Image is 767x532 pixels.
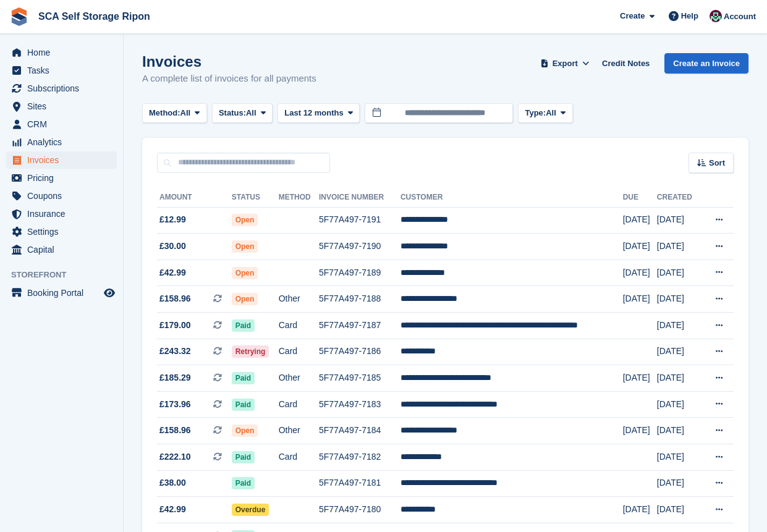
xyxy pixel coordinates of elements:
[27,187,101,205] span: Coupons
[27,223,101,240] span: Settings
[232,319,255,332] span: Paid
[319,313,400,339] td: 5F77A497-7187
[232,504,269,516] span: Overdue
[6,241,117,258] a: menu
[623,234,657,260] td: [DATE]
[142,72,316,86] p: A complete list of invoices for all payments
[319,444,400,471] td: 5F77A497-7182
[212,103,273,124] button: Status: All
[319,418,400,444] td: 5F77A497-7184
[657,207,701,234] td: [DATE]
[159,345,191,358] span: £243.32
[657,188,701,208] th: Created
[279,391,319,418] td: Card
[319,391,400,418] td: 5F77A497-7183
[657,339,701,365] td: [DATE]
[159,450,191,463] span: £222.10
[27,116,101,133] span: CRM
[232,372,255,384] span: Paid
[232,399,255,411] span: Paid
[149,107,180,119] span: Method:
[232,214,258,226] span: Open
[27,169,101,187] span: Pricing
[525,107,546,119] span: Type:
[319,339,400,365] td: 5F77A497-7186
[6,98,117,115] a: menu
[142,53,316,70] h1: Invoices
[159,266,186,279] span: £42.99
[33,6,155,27] a: SCA Self Storage Ripon
[657,497,701,523] td: [DATE]
[159,319,191,332] span: £179.00
[279,365,319,392] td: Other
[232,424,258,437] span: Open
[6,62,117,79] a: menu
[319,365,400,392] td: 5F77A497-7185
[319,286,400,313] td: 5F77A497-7188
[279,313,319,339] td: Card
[657,234,701,260] td: [DATE]
[657,286,701,313] td: [DATE]
[27,98,101,115] span: Sites
[232,188,279,208] th: Status
[546,107,556,119] span: All
[27,133,101,151] span: Analytics
[159,398,191,411] span: £173.96
[27,205,101,222] span: Insurance
[664,53,748,74] a: Create an Invoice
[6,187,117,205] a: menu
[11,269,123,281] span: Storefront
[10,7,28,26] img: stora-icon-8386f47178a22dfd0bd8f6a31ec36ba5ce8667c1dd55bd0f319d3a0aa187defe.svg
[319,234,400,260] td: 5F77A497-7190
[180,107,191,119] span: All
[159,292,191,305] span: £158.96
[279,444,319,471] td: Card
[232,267,258,279] span: Open
[232,477,255,489] span: Paid
[710,10,722,22] img: Sam Chapman
[623,365,657,392] td: [DATE]
[232,345,269,358] span: Retrying
[6,116,117,133] a: menu
[284,107,343,119] span: Last 12 months
[142,103,207,124] button: Method: All
[159,424,191,437] span: £158.96
[279,188,319,208] th: Method
[620,10,645,22] span: Create
[319,207,400,234] td: 5F77A497-7191
[538,53,592,74] button: Export
[623,497,657,523] td: [DATE]
[657,365,701,392] td: [DATE]
[279,418,319,444] td: Other
[6,80,117,97] a: menu
[159,213,186,226] span: £12.99
[657,260,701,286] td: [DATE]
[27,62,101,79] span: Tasks
[232,451,255,463] span: Paid
[553,57,578,70] span: Export
[6,169,117,187] a: menu
[159,476,186,489] span: £38.00
[623,418,657,444] td: [DATE]
[246,107,256,119] span: All
[709,157,725,169] span: Sort
[319,260,400,286] td: 5F77A497-7189
[159,240,186,253] span: £30.00
[657,391,701,418] td: [DATE]
[27,284,101,302] span: Booking Portal
[159,503,186,516] span: £42.99
[623,286,657,313] td: [DATE]
[27,151,101,169] span: Invoices
[27,241,101,258] span: Capital
[724,11,756,23] span: Account
[159,371,191,384] span: £185.29
[681,10,698,22] span: Help
[657,313,701,339] td: [DATE]
[278,103,360,124] button: Last 12 months
[219,107,246,119] span: Status:
[319,188,400,208] th: Invoice Number
[623,260,657,286] td: [DATE]
[6,133,117,151] a: menu
[102,285,117,300] a: Preview store
[319,470,400,497] td: 5F77A497-7181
